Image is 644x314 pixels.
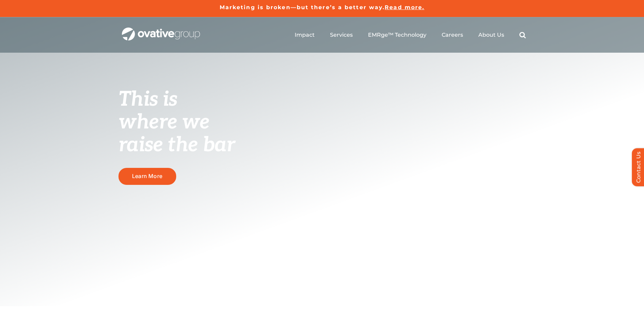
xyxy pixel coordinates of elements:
a: EMRge™ Technology [368,32,426,38]
span: Learn More [132,173,162,179]
nav: Menu [295,24,526,46]
span: where we raise the bar [118,110,235,157]
span: This is [118,87,178,112]
a: Marketing is broken—but there’s a better way. [220,4,385,11]
a: Learn More [118,168,176,185]
a: Services [330,32,353,38]
a: OG_Full_horizontal_WHT [122,27,200,33]
a: Impact [295,32,315,38]
a: Careers [442,32,463,38]
a: Search [519,32,526,38]
a: Read more. [385,4,424,11]
a: About Us [478,32,504,38]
